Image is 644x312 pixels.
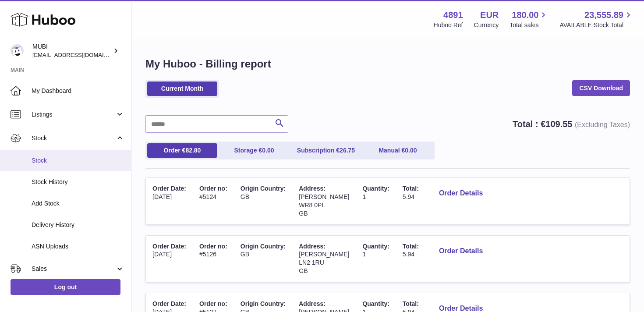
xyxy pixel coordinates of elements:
[193,236,234,282] td: #5126
[545,119,572,129] span: 109.55
[363,143,433,158] a: Manual €0.00
[199,185,227,192] span: Order no:
[32,242,124,251] span: ASN Uploads
[356,236,396,282] td: 1
[146,236,193,282] td: [DATE]
[572,80,630,96] a: CSV Download
[432,184,490,202] button: Order Details
[299,259,324,266] span: LN2 1RU
[241,243,286,250] span: Origin Country:
[32,178,124,186] span: Stock History
[299,243,326,250] span: Address:
[403,251,414,258] span: 5.94
[152,243,186,250] span: Order Date:
[513,119,630,129] strong: Total : €
[185,147,201,154] span: 82.80
[32,156,124,165] span: Stock
[340,147,355,154] span: 26.75
[480,9,499,21] strong: EUR
[147,82,217,96] a: Current Month
[474,21,499,29] div: Currency
[434,21,463,29] div: Huboo Ref
[11,279,120,295] a: Log out
[32,199,124,208] span: Add Stock
[32,221,124,229] span: Delivery History
[432,242,490,260] button: Order Details
[559,9,633,29] a: 23,555.89 AVAILABLE Stock Total
[443,9,463,21] strong: 4891
[362,300,389,307] span: Quantity:
[575,121,630,128] span: (Excluding Taxes)
[145,57,630,71] h1: My Huboo - Billing report
[299,251,349,258] span: [PERSON_NAME]
[32,51,129,58] span: [EMAIL_ADDRESS][DOMAIN_NAME]
[219,143,289,158] a: Storage €0.00
[152,300,186,307] span: Order Date:
[147,143,217,158] a: Order €82.80
[291,143,361,158] a: Subscription €26.75
[193,178,234,224] td: #5124
[199,300,227,307] span: Order no:
[241,300,286,307] span: Origin Country:
[241,185,286,192] span: Origin Country:
[234,178,292,224] td: GB
[11,44,24,57] img: shop@mubi.com
[403,185,419,192] span: Total:
[299,300,326,307] span: Address:
[512,9,538,21] span: 180.00
[559,21,633,29] span: AVAILABLE Stock Total
[356,178,396,224] td: 1
[32,87,124,95] span: My Dashboard
[362,243,389,250] span: Quantity:
[299,185,326,192] span: Address:
[299,202,325,209] span: WR8 0PL
[234,236,292,282] td: GB
[510,9,548,29] a: 180.00 Total sales
[299,210,308,217] span: GB
[32,265,115,273] span: Sales
[362,185,389,192] span: Quantity:
[299,193,349,200] span: [PERSON_NAME]
[299,267,308,274] span: GB
[403,243,419,250] span: Total:
[262,147,274,154] span: 0.00
[32,43,111,59] div: MUBI
[32,110,115,119] span: Listings
[32,134,115,142] span: Stock
[405,147,417,154] span: 0.00
[146,178,193,224] td: [DATE]
[510,21,548,29] span: Total sales
[584,9,623,21] span: 23,555.89
[403,193,414,200] span: 5.94
[199,243,227,250] span: Order no:
[152,185,186,192] span: Order Date:
[403,300,419,307] span: Total:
